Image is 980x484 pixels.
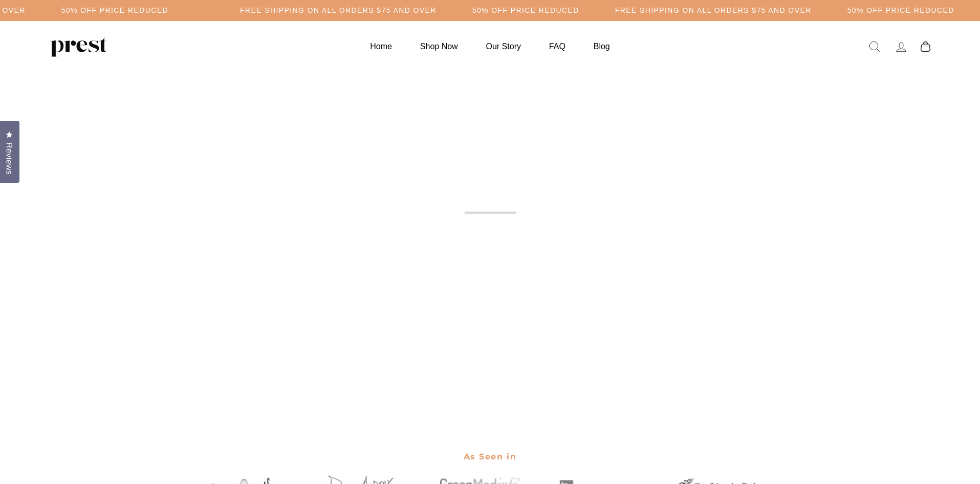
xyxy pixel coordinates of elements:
a: Blog [581,36,623,56]
h2: As Seen in [191,444,790,470]
a: Home [357,36,405,56]
h5: Free Shipping on all orders $75 and over [240,6,437,15]
h5: Free Shipping on all orders $75 and over [615,6,812,15]
img: PREST ORGANICS [50,36,106,57]
span: Reviews [3,142,16,175]
a: FAQ [536,36,578,56]
h5: 50% OFF PRICE REDUCED [472,6,579,15]
ul: Primary [357,36,622,56]
a: Shop Now [407,36,471,56]
h5: 50% OFF PRICE REDUCED [847,6,954,15]
a: Our Story [473,36,534,56]
h5: 50% OFF PRICE REDUCED [61,6,168,15]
